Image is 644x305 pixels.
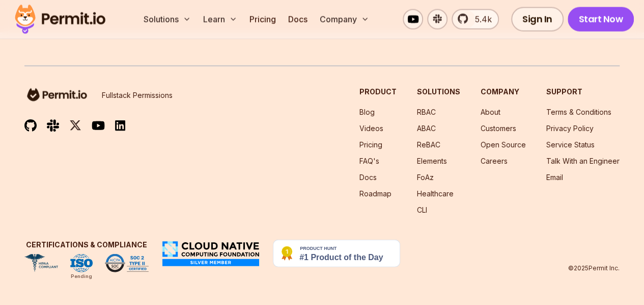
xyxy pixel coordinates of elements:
[481,124,516,133] a: Customers
[481,87,526,97] h3: Company
[24,254,58,272] img: HIPAA
[245,9,280,30] a: Pricing
[417,206,427,214] a: CLI
[417,157,447,165] a: Elements
[417,189,454,198] a: Healthcare
[139,9,195,30] button: Solutions
[452,9,499,30] a: 5.4k
[417,140,440,149] a: ReBAC
[71,272,92,281] div: Pending
[469,13,492,26] span: 5.4k
[546,87,620,97] h3: Support
[24,240,149,250] h3: Certifications & Compliance
[24,87,90,103] img: logo
[69,119,81,132] img: twitter
[417,124,436,133] a: ABAC
[273,240,400,267] img: Permit.io - Never build permissions again | Product Hunt
[546,108,611,116] a: Terms & Conditions
[359,173,377,182] a: Docs
[359,157,379,165] a: FAQ's
[481,108,500,116] a: About
[481,140,526,149] a: Open Source
[417,173,434,182] a: FoAz
[417,108,436,116] a: RBAC
[546,173,563,182] a: Email
[568,264,620,272] p: © 2025 Permit Inc.
[546,140,595,149] a: Service Status
[105,254,149,272] img: SOC
[511,7,564,32] a: Sign In
[568,7,634,32] a: Start Now
[359,189,391,198] a: Roadmap
[199,9,241,30] button: Learn
[359,87,397,97] h3: Product
[70,254,93,272] img: ISO
[417,87,460,97] h3: Solutions
[10,2,110,37] img: Permit logo
[316,9,373,30] button: Company
[102,90,173,100] p: Fullstack Permissions
[359,124,383,133] a: Videos
[546,157,620,165] a: Talk With an Engineer
[359,140,382,149] a: Pricing
[92,120,105,132] img: youtube
[359,108,375,116] a: Blog
[115,120,125,132] img: linkedin
[284,9,312,30] a: Docs
[546,124,594,133] a: Privacy Policy
[481,157,508,165] a: Careers
[47,119,59,133] img: slack
[24,119,37,132] img: github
